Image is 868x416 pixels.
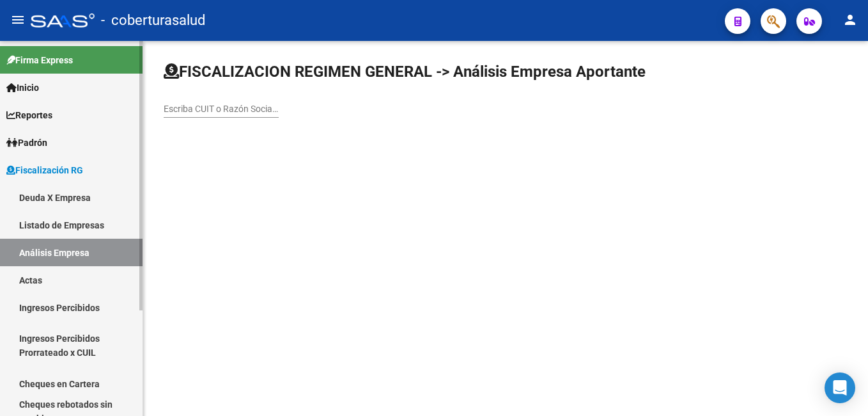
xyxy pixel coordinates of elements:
[6,81,39,95] span: Inicio
[825,372,855,403] div: Open Intercom Messenger
[6,163,83,177] span: Fiscalización RG
[164,61,646,82] h1: FISCALIZACION REGIMEN GENERAL -> Análisis Empresa Aportante
[842,12,858,28] mat-icon: person
[101,6,205,35] span: - coberturasalud
[6,136,47,150] span: Padrón
[6,53,73,67] span: Firma Express
[6,108,52,122] span: Reportes
[10,12,26,28] mat-icon: menu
